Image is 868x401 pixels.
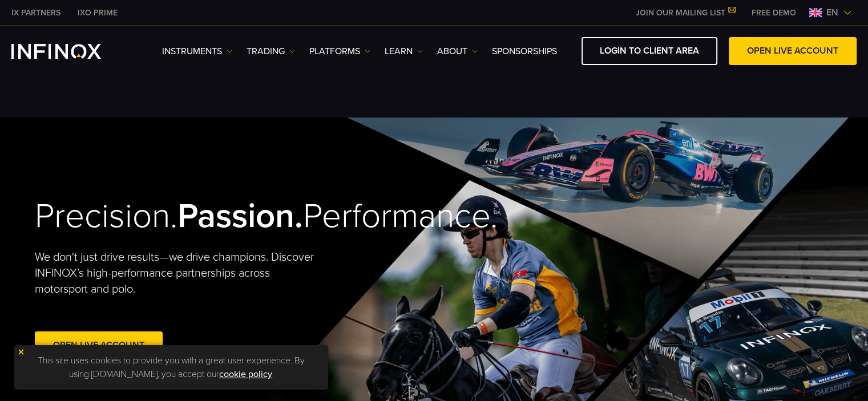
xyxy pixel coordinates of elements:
a: ABOUT [437,44,478,58]
a: OPEN LIVE ACCOUNT [729,37,857,65]
h2: Precision. Performance. [35,196,394,237]
span: en [822,6,843,19]
strong: Passion. [177,196,303,237]
a: INFINOX MENU [743,7,805,19]
a: JOIN OUR MAILING LIST [627,8,743,18]
a: INFINOX [69,7,126,19]
a: SPONSORSHIPS [492,44,557,58]
p: This site uses cookies to provide you with a great user experience. By using [DOMAIN_NAME], you a... [20,351,322,384]
a: PLATFORMS [309,44,370,58]
a: cookie policy [219,368,272,380]
a: INFINOX [3,7,69,19]
a: Learn [385,44,423,58]
a: Open Live Account [35,331,163,359]
a: INFINOX Logo [11,44,128,59]
p: We don't just drive results—we drive champions. Discover INFINOX’s high-performance partnerships ... [35,249,322,297]
a: LOGIN TO CLIENT AREA [582,37,717,65]
a: Instruments [162,44,232,58]
img: yellow close icon [17,348,25,356]
a: TRADING [247,44,295,58]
